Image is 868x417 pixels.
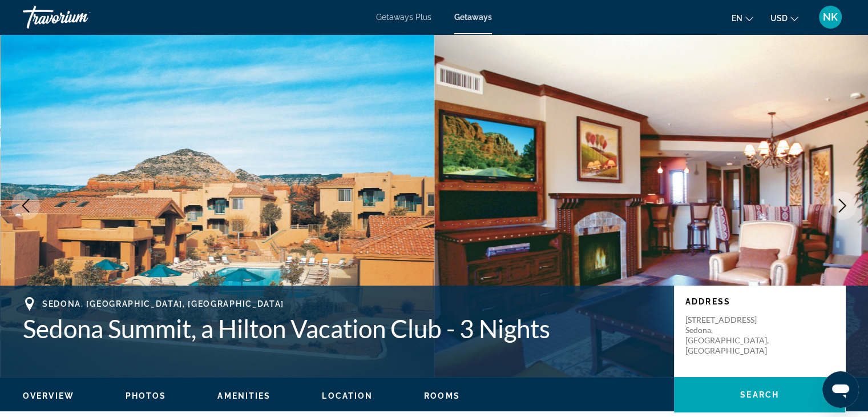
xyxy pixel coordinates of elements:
[815,5,845,29] button: User Menu
[685,315,777,356] p: [STREET_ADDRESS] Sedona, [GEOGRAPHIC_DATA], [GEOGRAPHIC_DATA]
[23,2,137,32] a: Travorium
[11,191,40,220] button: Previous image
[732,14,742,23] span: en
[424,391,460,401] button: Rooms
[674,377,845,412] button: Search
[23,391,74,401] button: Overview
[740,390,779,399] span: Search
[126,391,167,401] button: Photos
[823,11,838,23] span: NK
[770,14,788,23] span: USD
[828,191,857,220] button: Next image
[322,391,373,401] button: Location
[23,314,663,343] h1: Sedona Summit, a Hilton Vacation Club - 3 Nights
[685,297,834,306] p: Address
[217,391,271,401] button: Amenities
[770,10,798,26] button: Change currency
[42,299,284,308] span: Sedona, [GEOGRAPHIC_DATA], [GEOGRAPHIC_DATA]
[822,371,859,408] iframe: Button to launch messaging window
[732,10,753,26] button: Change language
[454,13,492,22] a: Getaways
[376,13,431,22] a: Getaways Plus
